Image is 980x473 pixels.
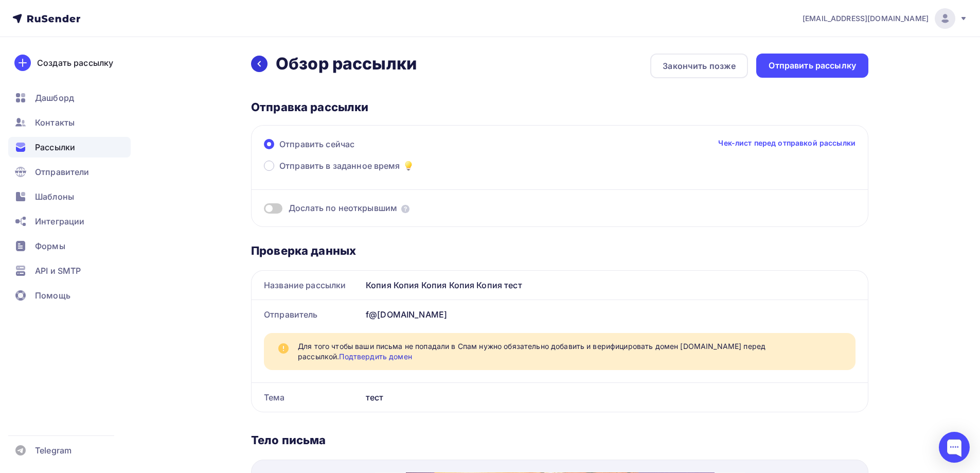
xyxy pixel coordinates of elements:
div: Отправить рассылку [769,60,856,72]
a: Шаблоны [8,186,131,207]
strong: пока он не растворился во мраке! [57,169,196,178]
span: Помощь [35,289,70,302]
p: В честь [PERSON_NAME] мы открываем для вас по-настоящему [57,284,314,295]
p: наш таинственный промокод! 👻 [57,341,314,353]
span: Интеграции [35,215,84,227]
span: Формы [35,240,65,252]
div: Отправка рассылки [251,100,868,114]
strong: [DATE] [57,191,112,211]
div: Отправитель [252,300,362,329]
div: f@[DOMAIN_NAME] [362,300,868,329]
span: Отправить сейчас [279,138,354,150]
span: Дашборд [35,92,74,104]
span: Telegram [35,444,72,457]
div: Копия Копия Копия Копия Копия тест [362,271,868,300]
div: Название рассылки [252,271,362,300]
div: Создать рассылку [37,57,113,69]
a: Отправители [8,162,131,182]
div: Проверка данных [251,243,868,258]
span: Отправить в заданное время [279,160,400,172]
a: [EMAIL_ADDRESS][DOMAIN_NAME] [803,8,968,29]
span: [EMAIL_ADDRESS][DOMAIN_NAME] [803,13,929,24]
div: Закончить позже [663,60,736,72]
span: Отправители [35,166,90,178]
span: API и SMTP [35,265,81,277]
span: Рассылки [35,141,75,153]
a: За покупками [57,222,129,242]
p: Только до полуночи [DATE] — получите любимые товары для дома и декора со скидкой 50%, используя [57,318,314,341]
span: Контакты [35,116,75,129]
span: Шаблоны [35,190,74,203]
span: За покупками [67,227,118,237]
a: Дашборд [8,87,131,108]
span: Дослать по неоткрывшим [289,202,397,214]
a: Подтвердить домен [339,352,412,361]
a: Формы [8,236,131,256]
h2: Обзор рассылки [276,54,417,74]
a: Рассылки [8,137,131,157]
a: Контакты [8,112,131,133]
a: Чек-лист перед отправкой рассылки [718,138,856,148]
div: Тема [252,383,362,412]
strong: Скорее забирай промокод, [57,158,166,167]
span: Для того чтобы ваши письма не попадали в Спам нужно обязательно добавить и верифицировать домен [... [298,341,843,362]
p: загадочные скидки! [57,295,314,306]
div: тест [362,383,868,412]
div: Тело письма [251,433,868,447]
span: СТРАШНЫЕ СКИДКИ ДО 50% НА ВСЁ! [57,104,216,145]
